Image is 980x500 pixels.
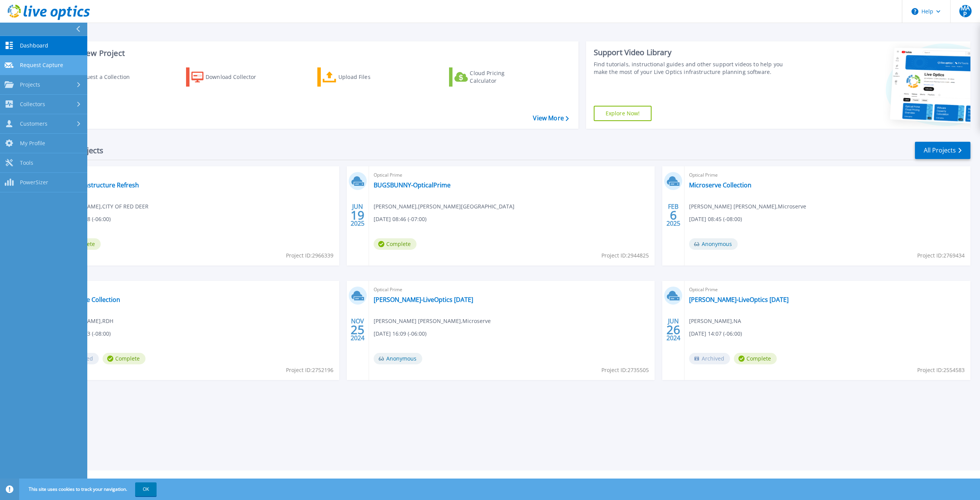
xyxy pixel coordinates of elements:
[601,366,649,374] span: Project ID: 2735505
[20,179,48,186] span: PowerSizer
[670,212,677,218] span: 6
[374,317,491,325] span: [PERSON_NAME] [PERSON_NAME] , Microserve
[594,48,792,57] div: Support Video Library
[374,202,514,211] span: [PERSON_NAME] , [PERSON_NAME][GEOGRAPHIC_DATA]
[689,353,730,364] span: Archived
[959,5,972,17] span: MAP
[374,215,426,223] span: [DATE] 08:46 (-07:00)
[58,171,335,179] span: Optical Prime
[286,251,333,260] span: Project ID: 2966339
[374,181,451,189] a: BUGSBUNNY-OpticalPrime
[689,296,789,303] a: [PERSON_NAME]-LiveOptics [DATE]
[58,202,149,211] span: [PERSON_NAME] , CITY OF RED DEER
[20,140,45,147] span: My Profile
[601,251,649,260] span: Project ID: 2944825
[186,67,271,87] a: Download Collector
[20,101,45,108] span: Collectors
[20,81,40,88] span: Projects
[317,67,403,87] a: Upload Files
[374,171,650,179] span: Optical Prime
[533,115,568,122] a: View More
[350,201,365,229] div: JUN 2025
[374,296,473,303] a: [PERSON_NAME]-LiveOptics [DATE]
[20,42,48,49] span: Dashboard
[689,171,966,179] span: Optical Prime
[594,61,792,76] div: Find tutorials, instructional guides and other support videos to help you make the most of your L...
[54,49,568,57] h3: Start a New Project
[54,67,140,87] a: Request a Collection
[58,285,335,294] span: Optical Prime
[374,330,426,338] span: [DATE] 16:09 (-06:00)
[374,238,416,250] span: Complete
[338,69,400,85] div: Upload Files
[689,181,751,189] a: Microserve Collection
[58,296,120,303] a: Microserve Collection
[689,215,742,223] span: [DATE] 08:45 (-08:00)
[20,159,33,166] span: Tools
[21,482,157,496] span: This site uses cookies to track your navigation.
[286,366,333,374] span: Project ID: 2752196
[666,201,681,229] div: FEB 2025
[915,142,970,159] a: All Projects
[20,62,63,69] span: Request Capture
[917,366,965,374] span: Project ID: 2554583
[135,482,157,496] button: OK
[351,212,364,218] span: 19
[689,238,738,250] span: Anonymous
[470,69,531,85] div: Cloud Pricing Calculator
[917,251,965,260] span: Project ID: 2769434
[20,120,47,127] span: Customers
[689,330,742,338] span: [DATE] 14:07 (-06:00)
[666,326,680,333] span: 26
[689,202,806,211] span: [PERSON_NAME] [PERSON_NAME] , Microserve
[734,353,777,364] span: Complete
[351,326,364,333] span: 25
[58,181,139,189] a: RDES Infrastructure Refresh
[594,106,652,121] a: Explore Now!
[689,285,966,294] span: Optical Prime
[666,316,681,344] div: JUN 2024
[374,285,650,294] span: Optical Prime
[350,316,365,344] div: NOV 2024
[76,69,137,85] div: Request a Collection
[103,353,145,364] span: Complete
[206,69,267,85] div: Download Collector
[374,353,422,364] span: Anonymous
[449,67,534,87] a: Cloud Pricing Calculator
[689,317,741,325] span: [PERSON_NAME] , NA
